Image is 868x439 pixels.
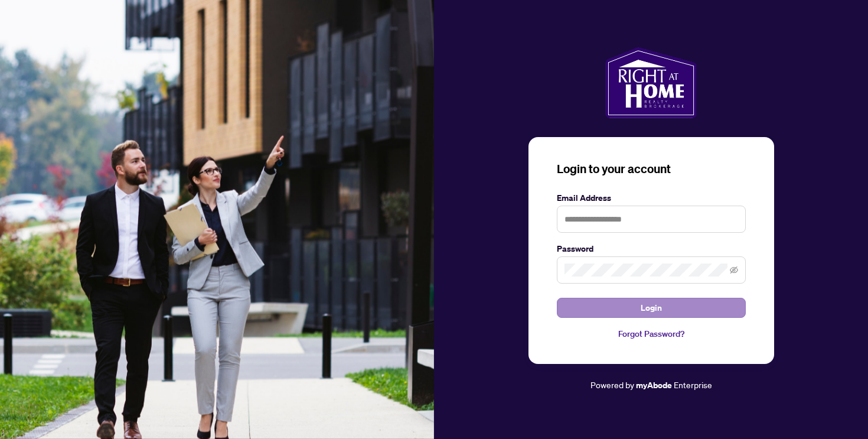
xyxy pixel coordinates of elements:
span: Login [641,298,662,317]
img: ma-logo [605,47,697,118]
span: Enterprise [674,379,712,390]
span: eye-invisible [730,266,738,274]
span: Powered by [590,379,634,390]
h3: Login to your account [557,161,746,177]
a: myAbode [636,379,672,392]
label: Email Address [557,191,746,204]
label: Password [557,242,746,255]
a: Forgot Password? [557,327,746,340]
button: Login [557,298,746,318]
